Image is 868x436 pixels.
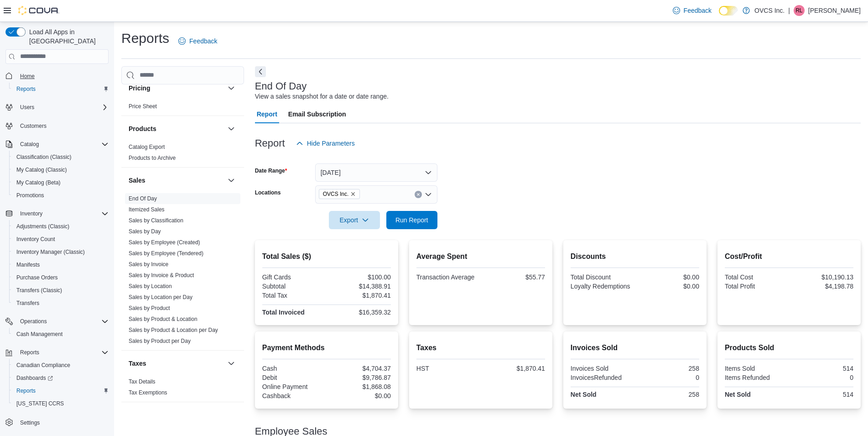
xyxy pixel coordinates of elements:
[129,326,218,334] span: Sales by Product & Location per Day
[129,250,203,257] span: Sales by Employee (Tendered)
[255,189,281,196] label: Locations
[121,29,169,47] h1: Reports
[13,190,48,201] a: Promotions
[13,385,39,396] a: Reports
[129,124,156,133] h3: Products
[129,315,198,323] span: Sales by Product & Location
[13,84,39,95] a: Reports
[9,163,112,176] button: My Catalog (Classic)
[16,400,64,407] span: [US_STATE] CCRS
[13,247,109,257] span: Inventory Manager (Classic)
[129,228,161,235] span: Sales by Day
[16,179,61,186] span: My Catalog (Beta)
[16,387,36,394] span: Reports
[13,272,62,283] a: Purchase Orders
[129,359,146,368] h3: Taxes
[26,27,109,46] span: Load All Apps in [GEOGRAPHIC_DATA]
[328,383,391,390] div: $1,868.08
[725,251,853,262] h2: Cost/Profit
[226,83,237,94] button: Pricing
[328,374,391,381] div: $9,786.87
[319,189,360,199] span: OVCS Inc.
[791,283,853,290] div: $4,198.78
[189,37,217,46] span: Feedback
[754,5,785,16] p: OVCS Inc.
[129,206,165,213] a: Itemized Sales
[637,391,699,398] div: 258
[2,119,112,132] button: Customers
[13,259,43,270] a: Manifests
[226,175,237,186] button: Sales
[16,166,67,173] span: My Catalog (Classic)
[9,246,112,258] button: Inventory Manager (Classic)
[16,70,109,82] span: Home
[637,283,699,290] div: $0.00
[129,261,168,268] span: Sales by Invoice
[791,273,853,281] div: $10,190.13
[9,372,112,384] a: Dashboards
[13,298,43,309] a: Transfers
[121,101,244,116] div: Pricing
[637,374,699,381] div: 0
[16,316,51,327] button: Operations
[13,177,109,188] span: My Catalog (Beta)
[328,309,391,316] div: $16,359.32
[328,283,391,290] div: $14,388.91
[328,365,391,372] div: $4,704.37
[129,305,170,311] a: Sales by Product
[129,103,157,110] span: Price Sheet
[129,143,165,151] span: Catalog Export
[129,327,218,333] a: Sales by Product & Location per Day
[13,398,68,409] a: [US_STATE] CCRS
[328,392,391,399] div: $0.00
[20,141,39,148] span: Catalog
[16,362,70,369] span: Canadian Compliance
[9,397,112,410] button: [US_STATE] CCRS
[262,383,325,390] div: Online Payment
[9,384,112,397] button: Reports
[13,272,109,283] span: Purchase Orders
[386,211,437,229] button: Run Report
[9,151,112,163] button: Classification (Classic)
[16,374,53,382] span: Dashboards
[2,101,112,114] button: Users
[129,389,167,396] a: Tax Exemptions
[16,347,109,358] span: Reports
[16,416,109,428] span: Settings
[16,208,109,219] span: Inventory
[13,360,109,371] span: Canadian Compliance
[129,195,157,202] a: End Of Day
[262,392,325,399] div: Cashback
[9,189,112,202] button: Promotions
[257,105,277,123] span: Report
[13,164,109,175] span: My Catalog (Classic)
[9,220,112,233] button: Adjustments (Classic)
[16,331,62,338] span: Cash Management
[13,329,66,340] a: Cash Management
[129,338,191,344] a: Sales by Product per Day
[129,155,176,161] a: Products to Archive
[13,398,109,409] span: Washington CCRS
[129,316,198,322] a: Sales by Product & Location
[13,234,109,245] span: Inventory Count
[16,192,44,199] span: Promotions
[262,365,325,372] div: Cash
[13,285,109,296] span: Transfers (Classic)
[16,316,109,327] span: Operations
[16,139,42,150] button: Catalog
[262,309,305,316] strong: Total Invoiced
[725,391,751,398] strong: Net Sold
[725,374,787,381] div: Items Refunded
[129,250,203,257] a: Sales by Employee (Tendered)
[121,142,244,167] div: Products
[13,152,109,163] span: Classification (Classic)
[129,84,224,93] button: Pricing
[13,329,109,340] span: Cash Management
[20,210,42,217] span: Inventory
[13,259,109,270] span: Manifests
[16,299,39,307] span: Transfers
[16,153,72,161] span: Classification (Classic)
